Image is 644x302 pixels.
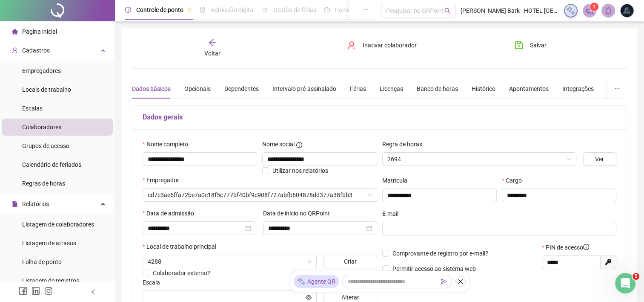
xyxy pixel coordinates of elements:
[296,142,302,148] span: info-circle
[306,294,312,300] span: eye
[363,41,417,50] span: Inativar colaborador
[633,273,639,280] span: 5
[148,255,312,268] span: 4288
[607,79,627,99] button: ellipsis
[590,3,598,11] sup: 1
[583,244,589,250] span: info-circle
[22,221,94,228] span: Listagem de colaboradores
[22,28,57,35] span: Página inicial
[12,47,18,53] span: user-add
[22,277,79,284] span: Listagem de registros
[621,4,633,17] img: 8267
[22,200,49,207] span: Relatórios
[187,8,192,13] span: pushpin
[22,105,43,112] span: Escalas
[12,201,18,207] span: file
[262,7,268,13] span: sun
[263,209,335,218] label: Data de início no QRPoint
[335,6,368,13] span: Painel do DP
[12,29,18,35] span: home
[417,84,458,93] div: Banco de horas
[143,175,185,185] label: Empregador
[583,152,616,166] button: Ver
[614,85,620,91] span: ellipsis
[392,250,488,257] span: Comprovante de registro por e-mail?
[272,84,336,93] div: Intervalo pré-assinalado
[387,153,571,166] span: 2694
[143,242,222,251] label: Local de trabalho principal
[472,84,495,93] div: Histórico
[211,6,255,13] span: Admissão digital
[615,273,635,293] iframe: Intercom live chat
[515,41,523,49] span: save
[382,176,413,185] label: Matrícula
[324,7,330,13] span: dashboard
[344,257,357,266] span: Criar
[22,124,61,131] span: Colaboradores
[546,243,589,252] span: PIN de acesso
[272,167,328,174] span: Utilizar nos relatórios
[604,7,612,15] span: bell
[502,176,527,185] label: Cargo
[31,287,40,295] span: linkedin
[22,180,65,187] span: Regras de horas
[350,84,366,93] div: Férias
[441,279,447,285] span: send
[347,41,356,49] span: user-delete
[143,112,616,122] h5: Dados gerais
[382,209,404,218] label: E-mail
[224,84,259,93] div: Dependentes
[200,7,206,13] span: file-done
[22,258,62,265] span: Folha de ponto
[22,161,81,168] span: Calendário de feriados
[586,7,593,15] span: notification
[297,277,306,286] img: sparkle-icon.fc2bf0ac1784a2077858766a79e2daf3.svg
[509,84,549,93] div: Apontamentos
[22,67,61,74] span: Empregadores
[143,139,194,149] label: Nome completo
[444,8,451,14] span: search
[22,47,50,54] span: Cadastros
[595,154,604,164] span: Ver
[530,41,547,50] span: Salvar
[22,142,69,149] span: Grupos de acesso
[143,278,166,287] label: Escala
[136,6,183,13] span: Controle de ponto
[184,84,211,93] div: Opcionais
[363,7,369,13] span: ellipsis
[22,86,71,93] span: Locais de trabalho
[204,50,220,57] span: Voltar
[562,84,594,93] div: Integrações
[22,240,76,247] span: Listagem de atrasos
[341,293,359,302] span: Alterar
[125,7,131,13] span: clock-circle
[392,265,476,272] span: Permitir acesso ao sistema web
[19,287,27,295] span: facebook
[44,287,53,295] span: instagram
[262,139,295,149] span: Nome social
[90,289,96,295] span: left
[593,4,596,10] span: 1
[508,38,553,52] button: Salvar
[153,270,210,276] span: Colaborador externo?
[208,38,217,47] span: arrow-left
[148,189,372,201] span: cd7c3ae6ffa72be7a0c18f5c777bf40bf9c908f727abfb604878dd377a38fbb3
[143,209,200,218] label: Data de admissão
[323,255,377,268] button: Criar
[566,6,575,15] img: sparkle-icon.fc2bf0ac1784a2077858766a79e2daf3.svg
[458,279,464,285] span: close
[341,38,423,52] button: Inativar colaborador
[382,139,428,149] label: Regra de horas
[132,84,171,93] div: Dados básicos
[294,275,339,288] div: Agente QR
[380,84,403,93] div: Licenças
[273,6,316,13] span: Gestão de férias
[461,6,559,15] span: [PERSON_NAME] Bark - HOTEL [GEOGRAPHIC_DATA] [GEOGRAPHIC_DATA]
